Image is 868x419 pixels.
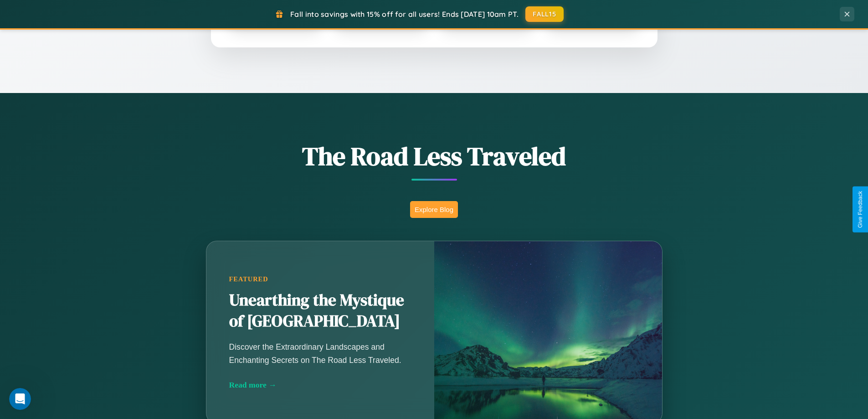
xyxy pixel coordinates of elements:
p: Discover the Extraordinary Landscapes and Enchanting Secrets on The Road Less Traveled. [229,341,411,366]
div: Read more → [229,380,411,390]
iframe: Intercom live chat [9,388,31,410]
button: Explore Blog [410,201,458,218]
button: FALL15 [525,6,564,22]
div: Give Feedback [857,191,863,228]
h2: Unearthing the Mystique of [GEOGRAPHIC_DATA] [229,290,411,332]
h1: The Road Less Traveled [161,139,708,174]
div: Featured [229,275,411,283]
span: Fall into savings with 15% off for all users! Ends [DATE] 10am PT. [290,10,519,19]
